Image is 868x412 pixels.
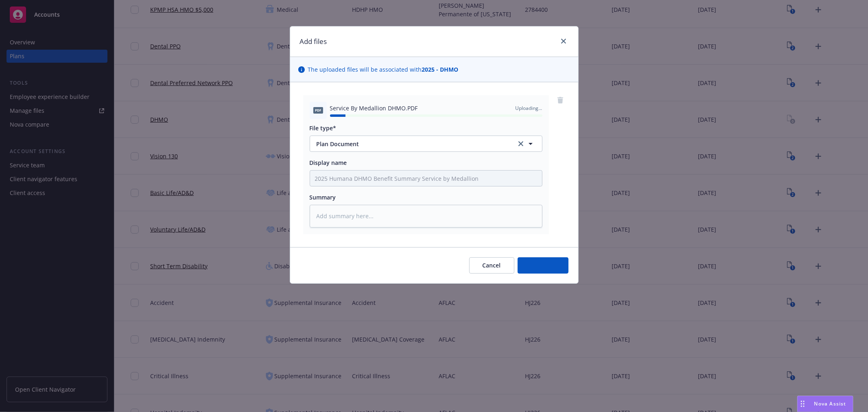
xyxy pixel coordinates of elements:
[310,171,542,186] input: Add display name here...
[555,95,565,105] a: remove
[518,257,568,274] button: Add files
[483,261,501,269] span: Cancel
[317,140,505,148] span: Plan Document
[516,139,526,149] a: clear selection
[797,396,853,412] button: Nova Assist
[310,193,336,201] span: Summary
[310,159,347,167] span: Display name
[313,107,323,113] span: PDF
[798,396,808,412] div: Drag to move
[814,400,846,407] span: Nova Assist
[330,104,418,112] span: Service By Medallion DHMO.PDF
[310,136,542,152] button: Plan Documentclear selection
[469,257,514,274] button: Cancel
[308,65,459,74] span: The uploaded files will be associated with
[422,66,459,73] strong: 2025 - DHMO
[516,105,542,112] span: Uploading...
[559,36,568,46] a: close
[300,36,327,47] h1: Add files
[531,261,555,269] span: Add files
[310,124,337,132] span: File type*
